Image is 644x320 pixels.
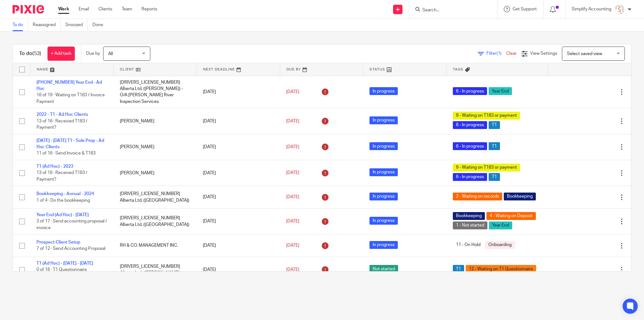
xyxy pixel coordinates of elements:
span: (1) [497,51,502,56]
td: [PERSON_NAME] [114,108,197,134]
span: [DATE] [286,90,299,94]
input: Search [422,8,478,13]
a: Bookkeeping - Annual - 2024 [36,192,94,196]
a: [PHONE_NUMBER] Year End - Ad Hoc [36,80,102,91]
span: [DATE] [286,243,299,248]
td: [DATE] [197,257,280,283]
span: T1 [453,265,464,273]
a: + Add task [47,47,75,61]
a: To do [13,19,28,31]
span: 6 - In progress [453,142,487,150]
span: 4 - Waiting on Deposit [486,212,536,220]
a: Prospect Client Setup [36,240,80,244]
span: Not started [369,265,398,273]
a: Clients [98,6,112,12]
span: Year End [489,222,512,229]
span: In progress [369,168,398,176]
span: 11 of 16 · Send Invoice & T183 [36,151,96,156]
td: [DATE] [197,134,280,160]
span: 11 - On Hold [453,241,484,249]
a: Snoozed [65,19,88,31]
td: [DATE] [197,208,280,234]
span: Bookkeeping [504,193,536,200]
td: [DATE] [197,76,280,108]
td: [DRIVERS_LICENSE_NUMBER] Alberta Ltd. ([GEOGRAPHIC_DATA]) [114,186,197,208]
a: Reports [142,6,157,12]
span: T1 [489,142,500,150]
a: 2022 - T1 - Ad Hoc Clients [36,112,88,117]
span: Year End [489,87,512,95]
p: Due by [86,50,100,57]
span: In progress [369,193,398,200]
span: Get Support [513,7,537,11]
span: [DATE] [286,171,299,175]
span: 13 of 16 · Received T183 / Payment? [36,119,87,130]
span: 9 - Waiting on T183 or payment [453,112,520,120]
span: In progress [369,241,398,249]
a: Done [92,19,108,31]
span: 1 of 4 · Do the bookkeeping [36,198,90,203]
span: 6 - In progress [453,87,487,95]
span: All [108,52,113,56]
span: Bookkeeping [453,212,485,220]
span: Select saved view [567,52,602,56]
span: In progress [369,217,398,225]
td: [DATE] [197,234,280,257]
img: Screenshot%202023-11-29%20141159.png [614,4,625,14]
td: [DATE] [197,160,280,186]
td: [PERSON_NAME] [114,160,197,186]
span: 16 of 19 · Waiting on T183 / Invoice Payment [36,93,105,104]
span: In progress [369,116,398,124]
a: Year End (Ad Hoc) - [DATE] [36,213,89,217]
h1: To do [19,50,41,57]
a: [DATE] - [DATE] T1 - Sole Prop - Ad Hoc Clients [36,138,104,149]
span: 1 - Not started [453,222,487,229]
span: [DATE] [286,119,299,123]
span: 0 of 16 · T1 Questionnaire Completed? [36,267,87,278]
td: [DATE] [197,108,280,134]
td: RH & CO. MANAGEMENT INC. [114,234,197,257]
td: [DATE] [197,186,280,208]
span: T1 [489,173,500,181]
img: Pixie [13,5,44,14]
span: 12 - Waiting on T1 Questionnaire [466,265,536,273]
span: (53) [32,51,41,56]
span: [DATE] [286,195,299,199]
span: 3 of 17 · Send accounting proposal / invoice [36,219,107,230]
span: 2 - Waiting on records [453,193,502,200]
span: T1 [489,121,500,129]
span: [DATE] [286,267,299,272]
p: Simplify Accounting [572,6,611,12]
span: In progress [369,142,398,150]
a: Clear [506,51,517,56]
td: [DRIVERS_LICENSE_NUMBER] Alberta Ltd. ([PERSON_NAME]) - O/A [PERSON_NAME] River Inspection Services [114,76,197,108]
a: T1 (Ad Hoc) - 2023 [36,164,73,169]
span: 13 of 16 · Received T183 / Payment? [36,171,87,182]
td: [DRIVERS_LICENSE_NUMBER] Alberta Ltd. ([PERSON_NAME]) [114,257,197,283]
span: 6 - In progress [453,121,487,129]
a: Team [122,6,132,12]
a: Email [79,6,89,12]
span: [DATE] [286,145,299,149]
td: [PERSON_NAME] [114,134,197,160]
td: [DRIVERS_LICENSE_NUMBER] Alberta Ltd. ([GEOGRAPHIC_DATA]) [114,208,197,234]
span: 6 - In progress [453,173,487,181]
a: T1 (Ad Hoc) - [DATE] - [DATE] [36,261,93,266]
span: 9 - Waiting on T183 or payment [453,164,520,171]
span: Filter [486,51,506,56]
span: In progress [369,87,398,95]
span: 7 of 12 · Send Accounting Proposal [36,247,105,251]
a: Reassigned [33,19,61,31]
a: Work [58,6,69,12]
span: Onboarding [485,241,515,249]
span: [DATE] [286,219,299,223]
span: View Settings [530,51,557,56]
span: Tags [453,68,464,71]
